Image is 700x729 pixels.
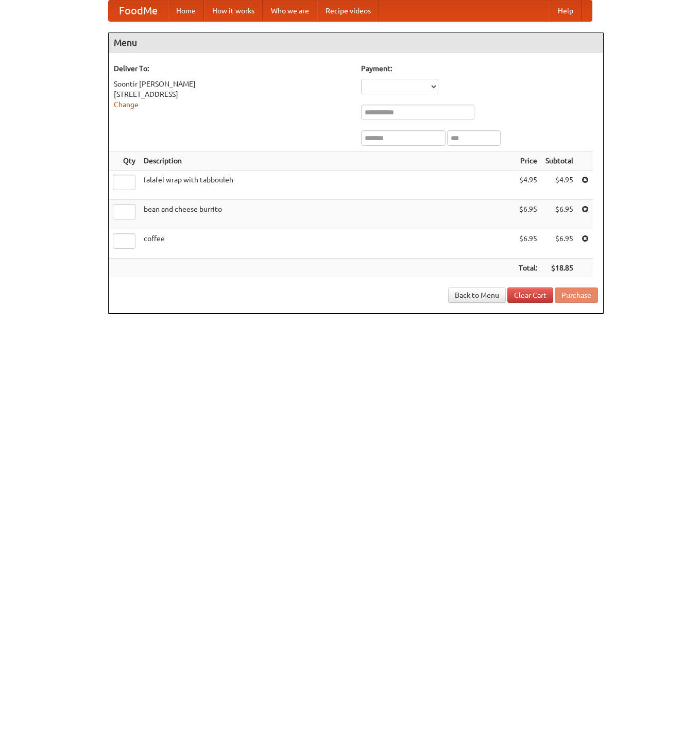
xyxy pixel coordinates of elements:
[507,287,553,303] a: Clear Cart
[109,1,168,21] a: FoodMe
[361,63,598,74] h5: Payment:
[541,229,577,259] td: $6.95
[555,287,598,303] button: Purchase
[114,100,139,109] a: Change
[204,1,263,21] a: How it works
[140,229,515,259] td: coffee
[140,151,515,171] th: Description
[109,32,603,53] h4: Menu
[114,63,351,74] h5: Deliver To:
[515,171,541,200] td: $4.95
[515,200,541,229] td: $6.95
[515,259,541,278] th: Total:
[114,79,351,89] div: Soontir [PERSON_NAME]
[140,171,515,200] td: falafel wrap with tabbouleh
[515,229,541,259] td: $6.95
[550,1,582,21] a: Help
[114,89,351,99] div: [STREET_ADDRESS]
[541,200,577,229] td: $6.95
[541,151,577,171] th: Subtotal
[541,171,577,200] td: $4.95
[263,1,317,21] a: Who we are
[448,287,506,303] a: Back to Menu
[541,259,577,278] th: $18.85
[317,1,379,21] a: Recipe videos
[168,1,204,21] a: Home
[515,151,541,171] th: Price
[109,151,140,171] th: Qty
[140,200,515,229] td: bean and cheese burrito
